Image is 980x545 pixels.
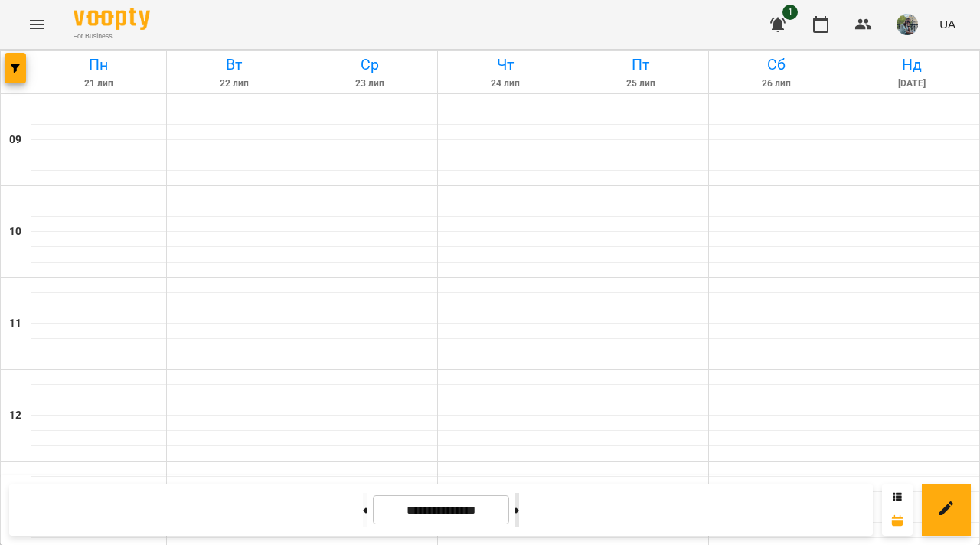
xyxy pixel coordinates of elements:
[169,77,299,91] h6: 22 лип
[305,53,435,77] h6: Ср
[9,132,21,148] h6: 09
[9,315,21,332] h6: 11
[9,407,21,424] h6: 12
[782,5,798,20] span: 1
[305,77,435,91] h6: 23 лип
[440,53,570,77] h6: Чт
[576,53,706,77] h6: Пт
[933,10,962,38] button: UA
[18,6,55,43] button: Menu
[847,53,977,77] h6: Нд
[576,77,706,91] h6: 25 лип
[939,16,955,32] span: UA
[711,77,841,91] h6: 26 лип
[440,77,570,91] h6: 24 лип
[9,224,21,240] h6: 10
[73,31,150,41] span: For Business
[711,53,841,77] h6: Сб
[847,77,977,91] h6: [DATE]
[34,53,164,77] h6: Пн
[73,8,150,30] img: Voopty Logo
[897,14,918,35] img: c71655888622cca4d40d307121b662d7.jpeg
[169,53,299,77] h6: Вт
[34,77,164,91] h6: 21 лип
